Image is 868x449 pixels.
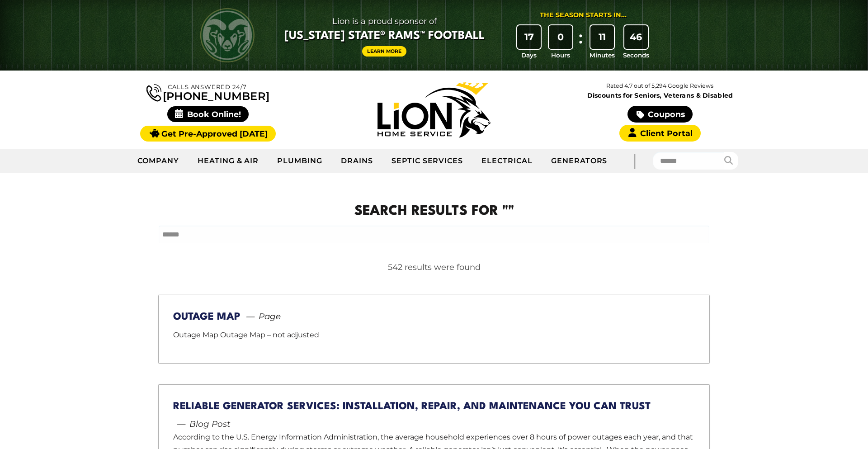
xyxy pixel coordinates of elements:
a: Get Pre-Approved [DATE] [140,126,275,142]
div: 542 results were found [159,261,709,274]
div: 11 [590,25,614,49]
a: Client Portal [619,125,701,142]
div: 17 [517,25,541,49]
a: Drains [332,150,382,172]
a: Coupons [627,106,693,123]
div: The Season Starts in... [540,10,627,20]
div: | [616,149,652,173]
a: Learn More [362,46,406,57]
img: CSU Rams logo [200,8,255,62]
div: 0 [549,25,572,49]
a: Plumbing [268,150,332,172]
p: Outage Map Outage Map – not adjusted [173,329,695,342]
span: Book Online! [167,106,249,122]
img: CSU Sponsor Badge [7,403,97,442]
span: [US_STATE] State® Rams™ Football [284,28,485,44]
p: Rated 4.7 out of 5,294 Google Reviews [547,81,773,91]
span: Discounts for Seniors, Veterans & Disabled [549,92,771,99]
a: Septic Services [382,150,472,172]
a: Company [128,150,189,172]
span: Lion is a proud sponsor of [284,14,485,28]
a: Electrical [472,150,542,172]
a: Generators [542,150,617,172]
span: Page [242,310,281,323]
div: 46 [624,25,648,49]
span: Days [521,51,537,60]
a: Outage Map [173,312,241,322]
span: Minutes [590,51,615,60]
span: Blog Post [173,418,230,430]
a: [PHONE_NUMBER] [146,82,269,102]
a: Heating & Air [189,150,268,172]
div: : [576,25,585,60]
h1: Search Results for "" [159,202,709,222]
img: Lion Home Service [377,82,491,137]
span: Hours [551,51,570,60]
a: Reliable Generator Services: Installation, Repair, and Maintenance You Can Trust [173,402,651,411]
span: Seconds [623,51,649,60]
